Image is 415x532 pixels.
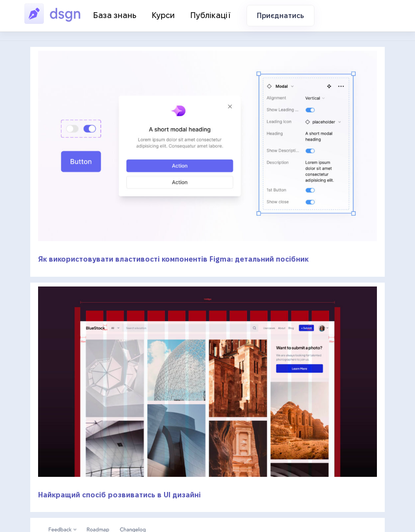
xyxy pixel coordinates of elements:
img: Найкращий спосіб розвиватись в UI дизайні [38,286,377,477]
img: DSGN Освітньо-професійний простір для амбітних [24,2,85,25]
a: Найкращий спосіб розвиватись в UI дизайні [38,491,201,499]
a: Курси [144,7,183,23]
a: Публікації [183,7,239,23]
a: Як використовувати властивості компонентів Figma: детальний посібник [38,255,309,263]
a: Приєднатись [247,5,314,27]
a: База знань [85,7,144,23]
img: Як використовувати властивості компонентів Figma: детальний посібник [38,51,377,241]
